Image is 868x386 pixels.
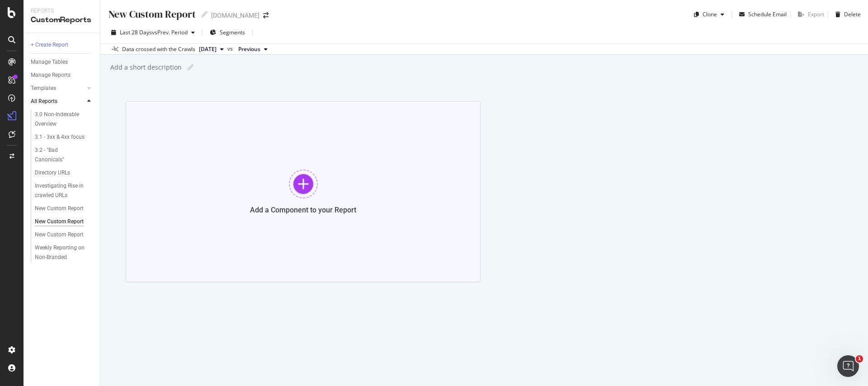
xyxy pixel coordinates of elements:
div: CustomReports [31,15,93,25]
span: vs Prev. Period [152,28,188,36]
a: Weekly Reporting on Non-Branded [35,243,94,262]
div: Schedule Email [748,10,787,18]
a: Investigating Rise in crawled URLs [35,181,94,200]
a: 3.1 - 3xx & 4xx focus [35,132,94,142]
a: Manage Reports [31,71,94,80]
span: 2025 Aug. 25th [199,45,217,53]
a: New Custom Report [35,217,94,226]
a: All Reports [31,97,85,106]
span: vs [227,45,235,53]
a: Templates [31,84,85,93]
div: New Custom Report [35,204,84,213]
div: Manage Tables [31,57,68,67]
button: Export [794,7,824,22]
iframe: Intercom live chat [837,355,859,377]
a: New Custom Report [35,230,94,240]
span: 1 [856,355,863,362]
button: Schedule Email [736,7,787,22]
div: Data crossed with the Crawls [122,45,195,53]
div: Directory URLs [35,168,70,178]
button: Delete [832,7,861,22]
a: 3.0 Non-Indexable Overview [35,110,94,129]
div: Add a short description [109,63,182,72]
button: Segments [206,25,249,40]
a: New Custom Report [35,204,94,213]
span: Previous [238,45,260,53]
div: Investigating Rise in crawled URLs [35,181,88,200]
a: 3.2 - "Bad Canonicals" [35,146,94,165]
button: Last 28 DaysvsPrev. Period [108,25,198,40]
span: Last 28 Days [120,28,152,36]
button: [DATE] [195,44,227,55]
div: + Create Report [31,40,68,50]
div: [DOMAIN_NAME] [211,11,259,20]
div: 3.0 Non-Indexable Overview [35,110,87,129]
div: New Custom Report [35,230,84,240]
div: Reports [31,7,93,15]
a: + Create Report [31,40,94,50]
div: Weekly Reporting on Non-Branded [35,243,88,262]
div: Delete [844,10,861,18]
span: Segments [220,28,245,36]
a: Manage Tables [31,57,94,67]
div: arrow-right-arrow-left [263,12,269,19]
div: 3.1 - 3xx & 4xx focus [35,132,85,142]
button: Clone [690,7,728,22]
div: Clone [703,10,717,18]
div: Add a Component to your Report [250,206,356,214]
div: All Reports [31,97,57,106]
div: Manage Reports [31,71,71,80]
i: Edit report name [187,64,193,71]
div: Templates [31,84,56,93]
div: New Custom Report [108,7,196,21]
a: Directory URLs [35,168,94,178]
button: Previous [235,44,271,55]
div: Export [808,10,824,18]
div: New Custom Report [35,217,84,226]
div: 3.2 - "Bad Canonicals" [35,146,85,165]
i: Edit report name [201,11,208,18]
